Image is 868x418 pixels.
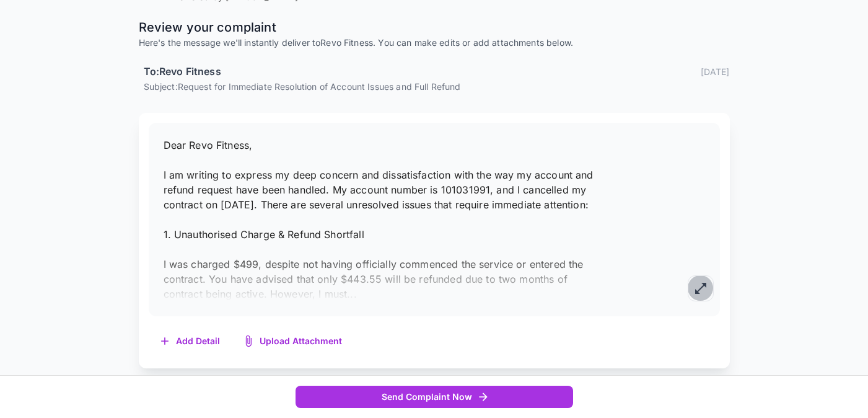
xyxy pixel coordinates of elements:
[144,80,730,93] p: Subject: Request for Immediate Resolution of Account Issues and Full Refund
[139,37,730,49] p: Here's the message we'll instantly deliver to Revo Fitness . You can make edits or add attachment...
[164,139,594,300] span: Dear Revo Fitness, I am writing to express my deep concern and dissatisfaction with the way my ac...
[149,329,232,354] button: Add Detail
[139,18,730,37] p: Review your complaint
[701,65,730,78] p: [DATE]
[232,329,354,354] button: Upload Attachment
[347,288,356,300] span: ...
[144,64,221,80] h6: To: Revo Fitness
[296,386,573,409] button: Send Complaint Now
